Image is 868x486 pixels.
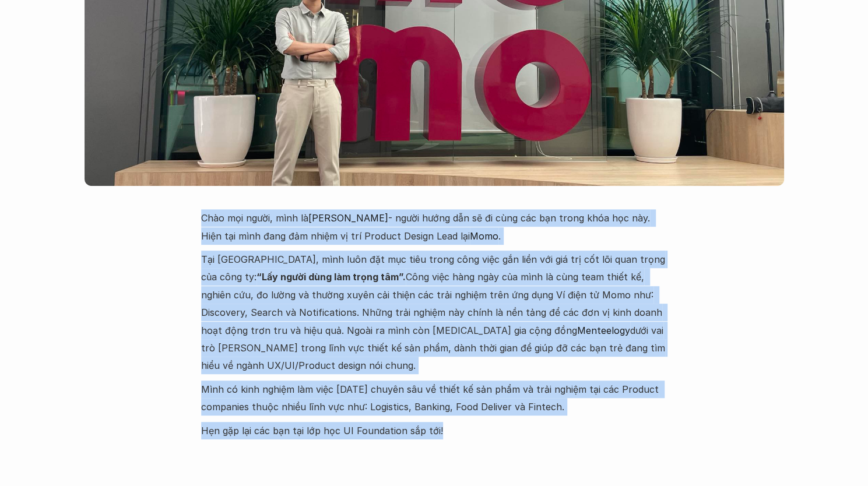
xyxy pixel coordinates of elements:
a: Momo [470,230,498,242]
p: Chào mọi người, mình là - người hướng dẫn sẽ đi cùng các bạn trong khóa học này. Hiện tại mình đa... [201,209,667,245]
p: Tại [GEOGRAPHIC_DATA], mình luôn đặt mục tiêu trong công việc gắn liền với giá trị cốt lõi quan t... [201,251,667,375]
a: Menteelogy [577,325,630,336]
strong: “Lấy người dùng làm trọng tâm”. [256,271,406,283]
a: [PERSON_NAME] [308,212,388,224]
p: Hẹn gặp lại các bạn tại lớp học UI Foundation sắp tới! [201,422,667,439]
p: Mình có kinh nghiệm làm việc [DATE] chuyên sâu về thiết kế sản phẩm và trải nghiệm tại các Produc... [201,381,667,416]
